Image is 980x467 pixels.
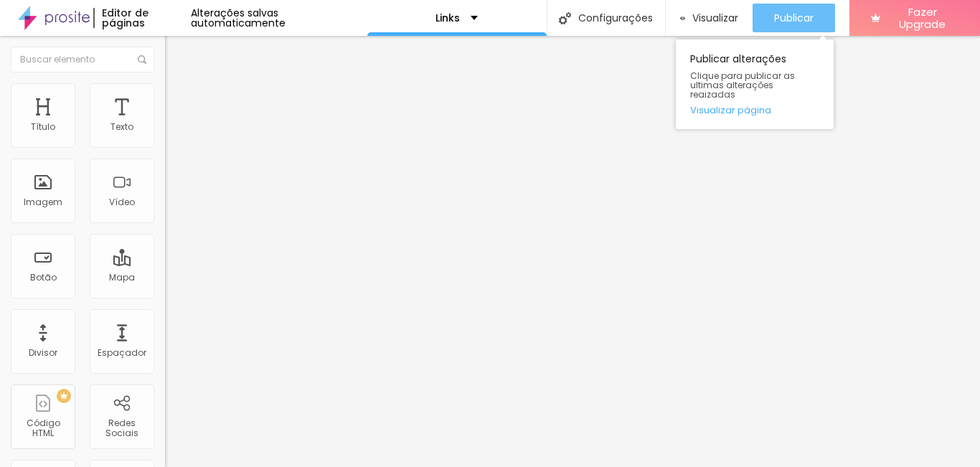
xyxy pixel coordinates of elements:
[886,6,958,31] span: Fazer Upgrade
[30,273,57,283] div: Botão
[666,4,753,32] button: Visualizar
[14,418,71,439] div: Código HTML
[435,13,460,23] p: Links
[191,8,367,28] div: Alterações salvas automaticamente
[753,4,835,32] button: Publicar
[93,8,190,28] div: Editor de páginas
[559,12,571,24] img: Icone
[690,105,819,115] a: Visualizar página
[31,122,55,132] div: Título
[110,122,133,132] div: Texto
[680,12,686,24] img: view-1.svg
[774,12,814,24] span: Publicar
[692,12,738,24] span: Visualizar
[29,348,57,358] div: Divisor
[93,418,150,439] div: Redes Sociais
[138,55,146,64] img: Icone
[11,47,154,72] input: Buscar elemento
[24,197,62,207] div: Imagem
[109,197,135,207] div: Vídeo
[109,273,135,283] div: Mapa
[690,71,819,100] span: Clique para publicar as ultimas alterações reaizadas
[98,348,146,358] div: Espaçador
[676,39,834,129] div: Publicar alterações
